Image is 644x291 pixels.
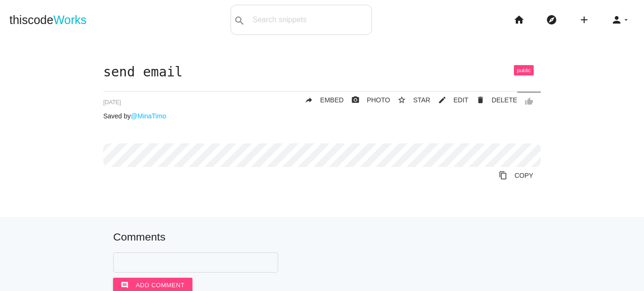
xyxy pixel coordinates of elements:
[320,96,344,104] span: EMBED
[344,91,390,108] a: photo_cameraPHOTO
[578,5,590,35] i: add
[390,91,430,108] button: star_borderSTAR
[103,65,541,80] h1: send email
[103,112,541,120] p: Saved by
[367,96,390,104] span: PHOTO
[622,5,630,35] i: arrow_drop_down
[413,96,430,104] span: STAR
[131,112,166,120] a: @MinaTimo
[513,5,525,35] i: home
[454,96,469,104] span: EDIT
[248,10,372,30] input: Search snippets
[305,91,313,108] i: reply
[492,96,517,104] span: DELETE
[546,5,557,35] i: explore
[231,5,248,34] button: search
[430,91,469,108] a: mode_editEDIT
[297,91,344,108] a: replyEMBED
[351,91,360,108] i: photo_camera
[103,99,121,106] span: [DATE]
[469,91,517,108] a: Delete Post
[397,91,406,108] i: star_border
[9,5,87,35] a: thiscodeWorks
[491,167,541,184] a: Copy to Clipboard
[499,167,507,184] i: content_copy
[113,231,531,243] h5: Comments
[611,5,622,35] i: person
[438,91,446,108] i: mode_edit
[476,91,485,108] i: delete
[234,6,245,36] i: search
[53,13,86,26] span: Works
